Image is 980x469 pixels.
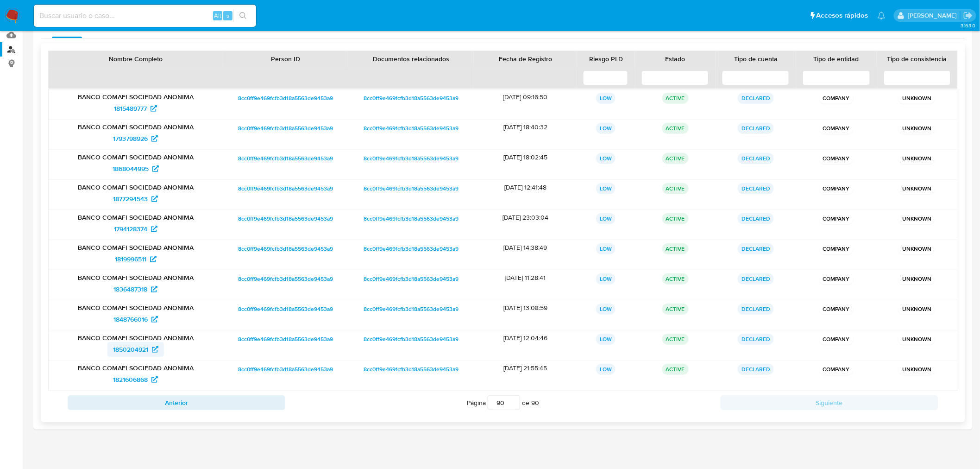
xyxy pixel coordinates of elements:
a: Notificaciones [878,12,886,19]
span: Alt [214,11,221,20]
span: 3.163.0 [961,22,975,29]
button: search-icon [233,9,252,22]
input: Buscar usuario o caso... [34,10,256,22]
p: belen.palamara@mercadolibre.com [908,11,960,20]
a: Salir [963,11,973,20]
span: Accesos rápidos [817,11,868,20]
span: s [226,11,229,20]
